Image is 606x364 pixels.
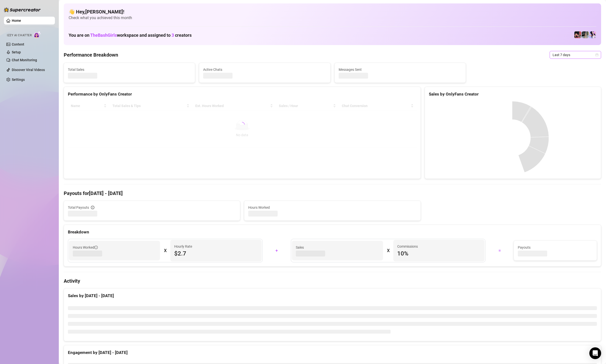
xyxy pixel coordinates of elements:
[203,67,326,72] span: Active Chats
[69,8,596,15] h4: 👋 Hey, [PERSON_NAME] !
[12,78,25,82] a: Settings
[34,31,41,38] img: AI Chatter
[164,247,166,255] div: X
[68,292,597,299] div: Sales by [DATE] - [DATE]
[518,245,593,250] span: Payouts
[12,42,24,46] a: Content
[174,250,258,257] span: $2.7
[91,206,94,209] span: info-circle
[68,205,89,210] span: Total Payouts
[582,31,589,38] img: Brenda
[4,7,41,12] img: logo-BBDzfeDw.svg
[68,67,191,72] span: Total Sales
[339,67,462,72] span: Messages Sent
[12,50,21,54] a: Setup
[12,68,45,72] a: Discover Viral Videos
[68,229,597,235] div: Breakdown
[248,205,416,210] span: Hours Worked
[69,33,192,38] h1: You are on workspace and assigned to creators
[90,33,117,38] span: TheBashGirls
[68,349,597,356] div: Engagement by [DATE] - [DATE]
[174,244,192,249] article: Hourly Rate
[94,246,98,249] span: info-circle
[73,245,98,250] span: Hours Worked
[574,31,581,38] img: Jacky
[69,15,596,21] span: Check what you achieved this month
[239,121,246,128] span: loading
[429,91,597,97] div: Sales by OnlyFans Creator
[387,247,389,255] div: X
[266,247,288,255] div: +
[68,91,417,97] div: Performance by OnlyFans Creator
[12,19,21,23] a: Home
[64,51,118,58] h4: Performance Breakdown
[64,190,601,197] h4: Payouts for [DATE] - [DATE]
[488,247,511,255] div: =
[12,58,37,62] a: Chat Monitoring
[397,244,418,249] article: Commissions
[553,51,598,59] span: Last 7 days
[172,33,174,38] span: 3
[7,33,32,38] span: Izzy AI Chatter
[296,245,379,250] span: Sales
[589,347,601,359] div: Open Intercom Messenger
[589,31,596,38] img: Ary
[64,278,601,284] h4: Activity
[397,250,481,257] span: 10 %
[595,53,598,56] span: calendar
